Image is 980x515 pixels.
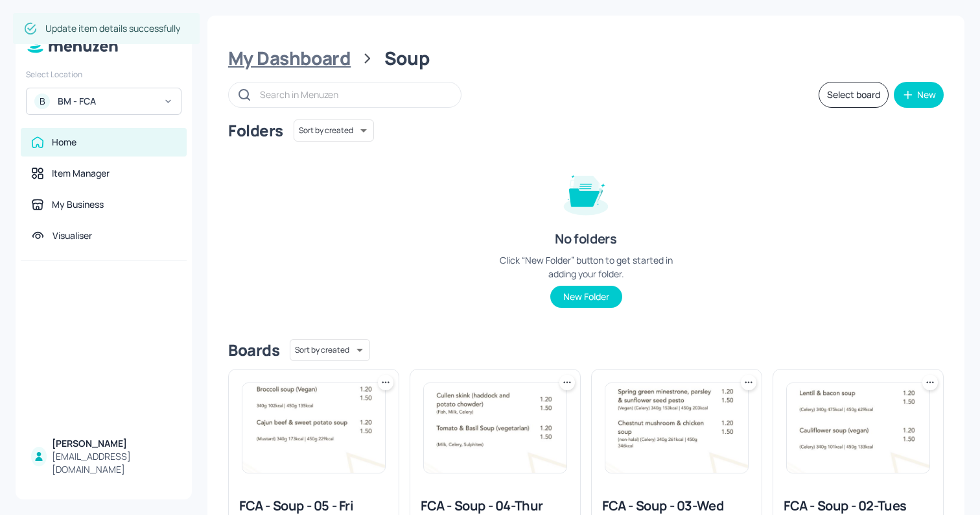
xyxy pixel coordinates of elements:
img: 2025-05-06-1746529095574sfwru4qt0xs.jpeg [605,383,748,473]
img: 2025-06-17-1750152927549sdmbya60hc.jpeg [787,383,929,473]
div: My Business [52,198,104,211]
div: Sort by created [290,337,370,363]
img: 2025-09-18-17581848233575nbh9h5ljvs.jpeg [424,383,566,473]
input: Search in Menuzen [260,85,448,104]
div: Soup [384,47,430,70]
div: FCA - Soup - 02-Tues [784,497,933,515]
div: [PERSON_NAME] [52,437,176,450]
div: FCA - Soup - 04-Thur [421,497,570,515]
div: FCA - Soup - 03-Wed [602,497,751,515]
div: Update item details successfully [45,17,180,40]
div: Visualiser [52,229,92,242]
div: FCA - Soup - 05 - Fri [239,497,388,515]
div: Home [52,136,76,149]
button: New [894,82,944,108]
button: New Folder [550,286,622,308]
div: Select Location [26,69,181,80]
img: folder-empty [554,160,618,225]
div: Click “New Folder” button to get started in adding your folder. [489,253,683,281]
div: Sort by created [294,118,374,144]
div: My Dashboard [228,47,351,70]
div: BM - FCA [58,95,156,108]
div: Boards [228,340,279,360]
div: [EMAIL_ADDRESS][DOMAIN_NAME] [52,450,176,476]
div: New [917,90,936,99]
button: Select board [819,82,889,108]
img: 2025-08-13-1755084319152qdrx8f92wx.jpeg [242,383,385,473]
div: B [34,94,50,109]
div: Item Manager [52,167,110,180]
div: No folders [555,230,616,248]
div: Folders [228,120,283,141]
